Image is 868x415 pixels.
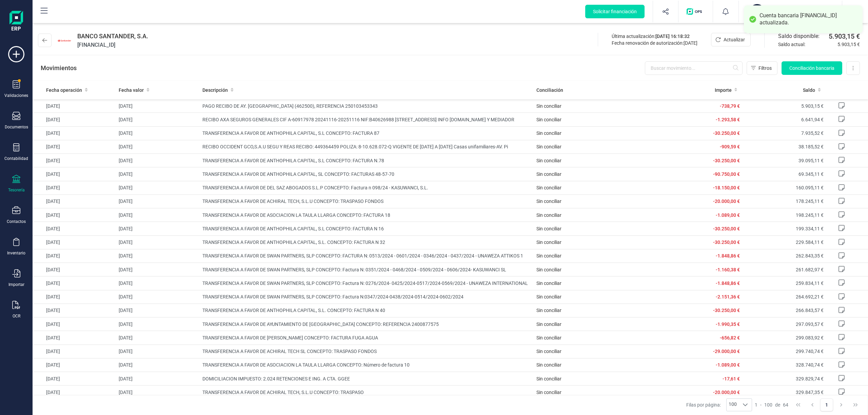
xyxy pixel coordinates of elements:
td: [DATE] [116,317,199,331]
td: [DATE] [33,249,116,263]
button: UNUNAWEZA ATTIKOS 2 SL[PERSON_NAME] [747,1,834,22]
button: Conciliación bancaria [782,61,842,75]
td: 329.847,35 € [743,386,826,399]
span: -2.151,36 € [716,294,740,299]
td: 38.185,52 € [743,140,826,153]
span: de [775,401,780,408]
span: -30.250,00 € [713,308,740,313]
span: -90.750,00 € [713,171,740,177]
span: Sin conciliar [536,335,561,340]
span: Saldo [803,87,815,94]
div: Documentos [5,124,28,130]
span: TRANSFERENCIA A FAVOR DE ANTHOPHILA CAPITAL, S.L CONCEPTO: FACTURA N 16 [202,225,531,232]
td: [DATE] [116,167,199,181]
span: Sin conciliar [536,240,561,245]
span: [FINANCIAL_ID] [77,41,148,49]
span: -17,61 € [723,376,740,381]
span: -30.250,00 € [713,130,740,136]
td: [DATE] [116,304,199,317]
td: [DATE] [33,194,116,208]
span: 5.903,15 € [829,32,860,41]
span: 5.903,15 € [837,41,860,48]
span: Sin conciliar [536,117,561,122]
span: 64 [783,401,788,408]
button: Actualizar [711,33,751,46]
span: Actualizar [724,36,745,43]
td: [DATE] [33,140,116,153]
td: [DATE] [116,345,199,358]
span: -738,79 € [720,103,740,109]
span: Sin conciliar [536,321,561,327]
span: -1.848,86 € [716,281,740,286]
span: RECIBO OCCIDENT GCO,S.A.U SEGU Y REAS RECIBO: 449364459 POLIZA: 8-10.628.072-Q VIGENTE DE [DATE] ... [202,143,531,150]
td: [DATE] [116,208,199,222]
span: Conciliación [536,87,563,94]
span: Fecha operación [46,87,82,94]
span: -18.150,00 € [713,185,740,190]
span: Importe [715,87,732,94]
span: Sin conciliar [536,212,561,218]
span: Sin conciliar [536,376,561,381]
span: -30.250,00 € [713,240,740,245]
td: [DATE] [116,263,199,276]
span: TRANSFERENCIA A FAVOR DE AYUNTAMIENTO DE [GEOGRAPHIC_DATA] CONCEPTO: REFERENCIA 2400877575 [202,321,531,328]
span: Sin conciliar [536,185,561,190]
div: UN [750,4,765,19]
span: -1.089,00 € [716,362,740,368]
button: Last Page [849,398,862,411]
span: -20.000,00 € [713,199,740,204]
span: DOMICILIACION IMPUESTO: 2.024 RETENCIONES E ING. A CTA. GGEE [202,375,531,382]
span: [DATE] 16:18:32 [655,34,690,39]
span: -1.848,86 € [716,253,740,258]
td: 69.345,11 € [743,167,826,181]
td: 259.834,11 € [743,276,826,290]
td: 5.903,15 € [743,99,826,113]
td: [DATE] [33,386,116,399]
td: [DATE] [116,113,199,126]
td: 299.740,74 € [743,345,826,358]
span: 1 [755,401,757,408]
span: -1.293,58 € [716,117,740,122]
td: 178.245,11 € [743,194,826,208]
div: OCR [13,313,20,319]
td: 261.682,97 € [743,263,826,276]
td: 7.935,52 € [743,126,826,140]
td: 160.095,11 € [743,181,826,194]
td: [DATE] [116,276,199,290]
span: Saldo actual: [778,41,835,48]
span: Sin conciliar [536,103,561,109]
td: 262.843,35 € [743,249,826,263]
td: [DATE] [33,358,116,372]
span: -1.990,35 € [716,321,740,327]
span: TRANSFERENCIA A FAVOR DE SWAN PARTNERS, SLP CONCEPTO: Factura N:0347/2024-0438/2024-0514/2024-060... [202,293,531,300]
span: TRANSFERENCIA A FAVOR DE SWAN PARTNERS, SLP CONCEPTO: FACTURA N: 0513/2024 - 0601/2024 - 0346/202... [202,252,531,259]
span: TRANSFERENCIA A FAVOR DE ASOCIACION LA TAULA LLARGA CONCEPTO: Número de factura 10 [202,361,531,368]
div: Contactos [7,219,26,224]
td: 328.740,74 € [743,358,826,372]
td: [DATE] [33,126,116,140]
span: Sin conciliar [536,308,561,313]
td: [DATE] [33,154,116,167]
input: Buscar movimiento... [645,61,743,75]
img: Logo de OPS [687,8,705,15]
span: TRANSFERENCIA A FAVOR DE ASOCIACION LA TAULA LLARGA CONCEPTO: FACTURA 18 [202,212,531,219]
td: 199.334,11 € [743,222,826,235]
span: -1.089,00 € [716,212,740,218]
span: PAGO RECIBO DE AY. [GEOGRAPHIC_DATA] (462500), REFERENCIA 250103453343 [202,103,531,109]
button: Logo de OPS [683,1,709,22]
span: 100 [727,399,739,411]
span: -30.250,00 € [713,226,740,231]
div: Contabilidad [4,156,28,161]
div: Cuenta bancaria [FINANCIAL_ID] actualizada. [759,12,857,26]
td: [DATE] [33,222,116,235]
td: [DATE] [33,235,116,249]
td: 264.692,21 € [743,290,826,304]
button: Filtros [747,61,777,75]
td: [DATE] [116,181,199,194]
td: 39.095,11 € [743,154,826,167]
span: Descripción [202,87,228,94]
td: [DATE] [33,99,116,113]
div: Filas por página: [686,398,752,411]
td: [DATE] [116,235,199,249]
div: Fecha renovación de autorización: [612,40,697,46]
